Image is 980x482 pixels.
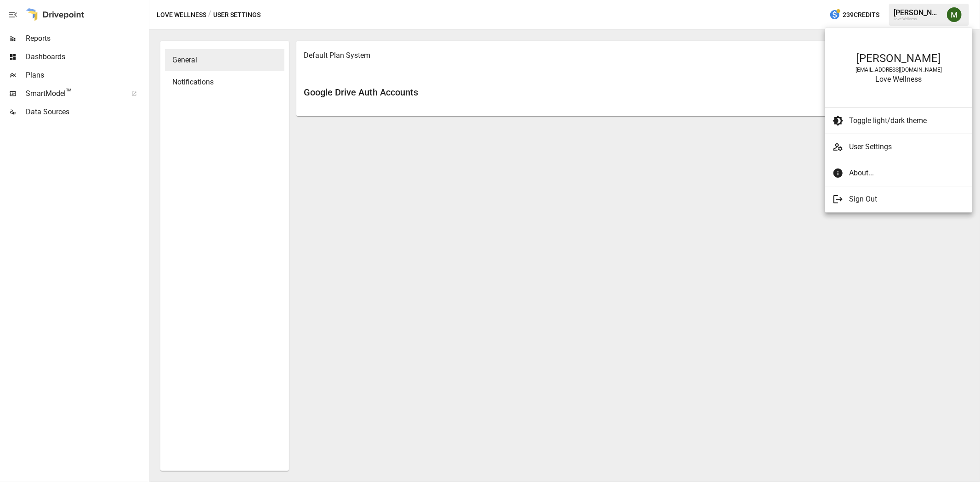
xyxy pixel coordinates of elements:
[849,141,965,152] span: User Settings
[834,67,963,73] div: [EMAIL_ADDRESS][DOMAIN_NAME]
[849,115,965,126] span: Toggle light/dark theme
[849,168,965,179] span: About...
[849,194,965,205] span: Sign Out
[834,75,963,84] div: Love Wellness
[834,52,963,65] div: [PERSON_NAME]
